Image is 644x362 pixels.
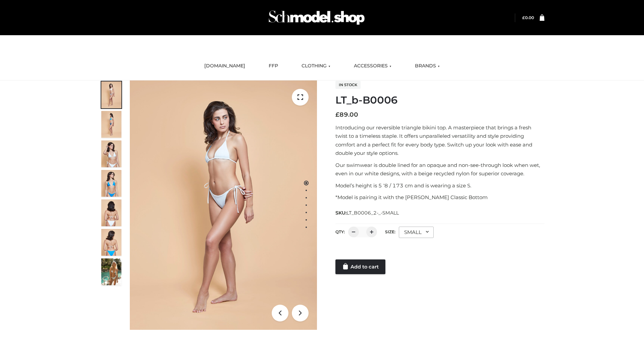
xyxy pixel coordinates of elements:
[410,59,445,73] a: BRANDS
[335,229,345,234] label: QTY:
[297,59,335,73] a: CLOTHING
[101,258,121,285] img: Arieltop_CloudNine_AzureSky2.jpg
[199,59,250,73] a: [DOMAIN_NAME]
[335,259,385,274] a: Add to cart
[335,94,544,106] h1: LT_b-B0006
[335,81,361,89] span: In stock
[264,59,283,73] a: FFP
[335,161,544,178] p: Our swimwear is double lined for an opaque and non-see-through look when wet, even in our white d...
[335,111,358,118] bdi: 89.00
[346,210,399,216] span: LT_B0006_2-_-SMALL
[399,227,434,238] div: SMALL
[335,193,544,202] p: *Model is pairing it with the [PERSON_NAME] Classic Bottom
[101,81,121,108] img: ArielClassicBikiniTop_CloudNine_AzureSky_OW114ECO_1-scaled.jpg
[101,229,121,256] img: ArielClassicBikiniTop_CloudNine_AzureSky_OW114ECO_8-scaled.jpg
[101,170,121,197] img: ArielClassicBikiniTop_CloudNine_AzureSky_OW114ECO_4-scaled.jpg
[385,229,395,234] label: Size:
[335,181,544,190] p: Model’s height is 5 ‘8 / 173 cm and is wearing a size S.
[335,111,339,118] span: £
[522,15,525,20] span: £
[130,80,317,330] img: ArielClassicBikiniTop_CloudNine_AzureSky_OW114ECO_1
[266,4,367,31] img: Schmodel Admin 964
[335,123,544,158] p: Introducing our reversible triangle bikini top. A masterpiece that brings a fresh twist to a time...
[522,15,534,20] a: £0.00
[101,140,121,167] img: ArielClassicBikiniTop_CloudNine_AzureSky_OW114ECO_3-scaled.jpg
[349,59,396,73] a: ACCESSORIES
[335,209,399,217] span: SKU:
[522,15,534,20] bdi: 0.00
[101,199,121,226] img: ArielClassicBikiniTop_CloudNine_AzureSky_OW114ECO_7-scaled.jpg
[101,111,121,138] img: ArielClassicBikiniTop_CloudNine_AzureSky_OW114ECO_2-scaled.jpg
